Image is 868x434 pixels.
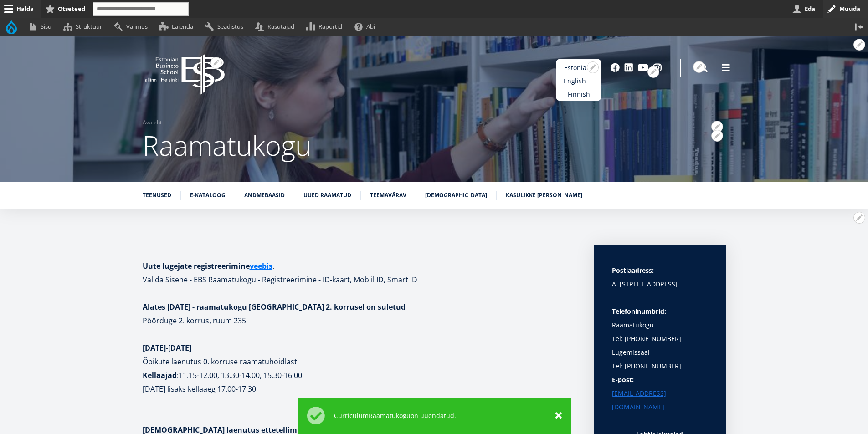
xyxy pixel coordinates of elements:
p: A. [STREET_ADDRESS] [612,277,708,291]
div: Olekuteade [298,398,571,434]
button: Avatud seaded [711,130,723,142]
button: Avatud seaded [587,61,599,73]
strong: E-post: [612,375,634,384]
a: Teemavärav [370,191,406,200]
a: Välimus [110,18,155,36]
button: Vertikaalasend [850,18,868,36]
a: Kasulikke [PERSON_NAME] [506,191,582,200]
p: Tel: [PHONE_NUMBER] Lugemissaal [612,332,708,359]
a: Facebook [611,63,620,72]
span: Raamatukogu [143,127,311,164]
a: Seadistus [201,18,251,36]
p: : [143,355,575,396]
p: Raamatukogu [612,305,708,332]
a: Andmebaasid [244,191,285,200]
p: Pöörduge 2. korrus, ruum 235 [143,314,575,327]
button: Avatud Social Links seaded [647,66,659,78]
a: Youtube [638,63,648,72]
button: Avatud Breadcrumb seaded [711,121,723,133]
strong: Uute lugejate registreerimine [143,261,272,271]
a: Struktuur [59,18,110,36]
b: 11.15-12.00, 13.30-14.00, 15.30-16.00 [DATE] lisaks kellaaeg 17.00-17.30 [143,370,302,394]
a: veebis [250,259,272,273]
a: Instagram [653,63,662,72]
a: Teenused [143,191,171,200]
button: Avatud Teenused seaded [853,212,865,224]
h1: . Valida Sisene - EBS Raamatukogu - Registreerimine - ID-kaart, Mobiil ID, Smart ID [143,259,575,286]
a: [DEMOGRAPHIC_DATA] [425,191,487,200]
a: Finnish [556,88,601,101]
a: Sisu [24,18,59,36]
a: × [555,411,562,420]
button: Avatud seaded [693,61,705,73]
a: Raportid [303,18,350,36]
a: Linkedin [624,63,633,72]
p: Tel: [PHONE_NUMBER] [612,359,708,373]
a: Laienda [155,18,201,36]
a: Uued raamatud [303,191,351,200]
strong: [DATE]-[DATE] [143,343,191,353]
strong: Postiaadress: [612,266,654,275]
a: E-kataloog [190,191,226,200]
strong: Kellaajad [143,370,177,380]
a: Kasutajad [251,18,302,36]
strong: Alates [DATE] - raamatukogu [GEOGRAPHIC_DATA] 2. korrusel on suletud [143,302,406,312]
a: English [556,75,601,88]
button: Avatud seaded [210,57,222,69]
a: Raamatukogu [369,411,411,420]
b: Õpikute laenutus 0. korruse raamatuhoidlast [143,357,297,367]
button: Avatud seaded [853,39,865,51]
strong: Telefoninumbrid: [612,307,666,316]
a: Abi [350,18,383,36]
div: Curriculum on uuendatud. [334,411,546,420]
a: Avaleht [143,118,162,127]
a: [EMAIL_ADDRESS][DOMAIN_NAME] [612,387,708,414]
